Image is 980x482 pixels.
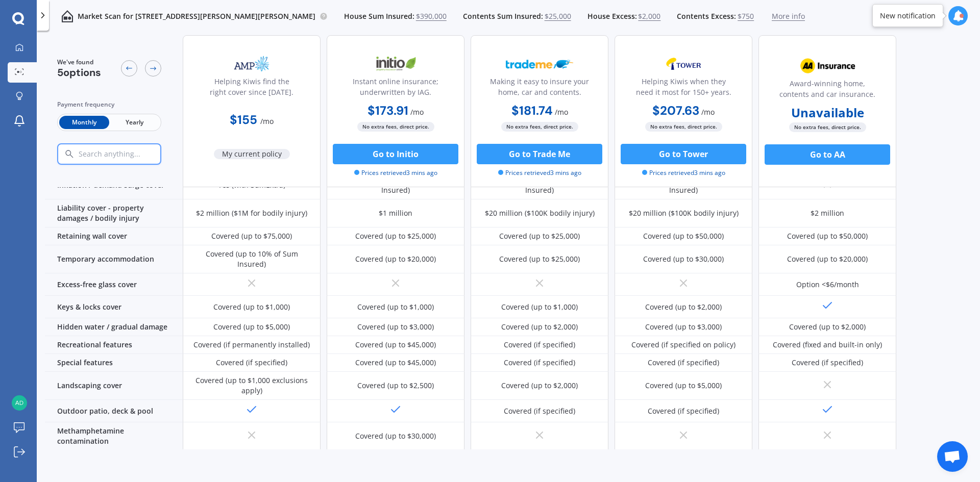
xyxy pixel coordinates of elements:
[504,340,575,350] div: Covered (if specified)
[648,358,719,368] div: Covered (if specified)
[791,108,864,118] b: Unavailable
[501,380,578,391] div: Covered (up to $2,000)
[216,358,287,368] div: Covered (if specified)
[357,302,434,312] div: Covered (up to $1,000)
[45,372,183,400] div: Landscaping cover
[880,11,936,21] div: New notification
[410,107,424,117] span: / mo
[792,358,863,368] div: Covered (if specified)
[787,254,868,264] div: Covered (up to $20,000)
[45,227,183,245] div: Retaining wall cover
[45,336,183,354] div: Recreational features
[78,149,182,159] input: Search anything...
[355,358,436,368] div: Covered (up to $45,000)
[196,208,307,218] div: $2 million ($1M for bodily injury)
[479,76,600,102] div: Making it easy to insure your home, car and contents.
[937,441,968,472] div: Open chat
[545,11,571,21] span: $25,000
[621,144,746,164] button: Go to Tower
[190,249,313,269] div: Covered (up to 10% of Sum Insured)
[45,199,183,227] div: Liability cover - property damages / bodily injury
[78,11,315,21] p: Market Scan for [STREET_ADDRESS][PERSON_NAME][PERSON_NAME]
[344,11,414,21] span: House Sum Insured:
[416,11,447,21] span: $390,000
[638,11,660,21] span: $2,000
[357,322,434,332] div: Covered (up to $3,000)
[645,380,722,391] div: Covered (up to $5,000)
[355,254,436,264] div: Covered (up to $20,000)
[498,168,581,177] span: Prices retrieved 3 mins ago
[57,99,161,110] div: Payment frequency
[477,144,602,164] button: Go to Trade Me
[191,76,312,102] div: Helping Kiwis find the right cover since [DATE].
[796,280,859,290] div: Option <$6/month
[57,66,101,79] span: 5 options
[213,302,290,312] div: Covered (up to $1,000)
[645,322,722,332] div: Covered (up to $3,000)
[789,122,866,132] span: No extra fees, direct price.
[677,11,736,21] span: Contents Excess:
[650,51,717,77] img: Tower.webp
[45,422,183,450] div: Methamphetamine contamination
[218,51,285,77] img: AMP.webp
[355,231,436,241] div: Covered (up to $25,000)
[367,103,408,118] b: $173.91
[355,340,436,350] div: Covered (up to $45,000)
[61,10,73,22] img: home-and-contents.b802091223b8502ef2dd.svg
[59,116,109,129] span: Monthly
[501,122,578,132] span: No extra fees, direct price.
[193,340,310,350] div: Covered (if permanently installed)
[645,302,722,312] div: Covered (up to $2,000)
[648,406,719,416] div: Covered (if specified)
[214,149,290,159] span: My current policy
[623,76,744,102] div: Helping Kiwis when they need it most for 150+ years.
[643,254,724,264] div: Covered (up to $30,000)
[230,112,257,128] b: $155
[701,107,715,117] span: / mo
[773,340,882,350] div: Covered (fixed and built-in only)
[213,322,290,332] div: Covered (up to $5,000)
[45,273,183,296] div: Excess-free glass cover
[511,103,553,118] b: $181.74
[357,380,434,391] div: Covered (up to $2,500)
[738,11,754,21] span: $750
[485,208,595,218] div: $20 million ($100K bodily injury)
[794,53,861,79] img: AA.webp
[767,78,888,104] div: Award-winning home, contents and car insurance.
[362,51,429,77] img: Initio.webp
[12,395,27,411] img: 314a0b6f1aa1183bc1d898cd6792ac5b
[772,11,805,21] span: More info
[587,11,637,21] span: House Excess:
[642,168,725,177] span: Prices retrieved 3 mins ago
[463,11,543,21] span: Contents Sum Insured:
[211,231,292,241] div: Covered (up to $75,000)
[333,144,458,164] button: Go to Initio
[354,168,437,177] span: Prices retrieved 3 mins ago
[109,116,159,129] span: Yearly
[45,318,183,336] div: Hidden water / gradual damage
[260,116,274,126] span: / mo
[45,354,183,372] div: Special features
[357,122,434,132] span: No extra fees, direct price.
[335,76,456,102] div: Instant online insurance; underwritten by IAG.
[45,400,183,422] div: Outdoor patio, deck & pool
[629,208,739,218] div: $20 million ($100K bodily injury)
[765,144,890,165] button: Go to AA
[355,431,436,441] div: Covered (up to $30,000)
[645,122,722,132] span: No extra fees, direct price.
[787,231,868,241] div: Covered (up to $50,000)
[379,208,412,218] div: $1 million
[501,302,578,312] div: Covered (up to $1,000)
[499,254,580,264] div: Covered (up to $25,000)
[643,231,724,241] div: Covered (up to $50,000)
[501,322,578,332] div: Covered (up to $2,000)
[504,406,575,416] div: Covered (if specified)
[652,103,699,118] b: $207.63
[45,296,183,318] div: Keys & locks cover
[506,51,573,77] img: Trademe.webp
[499,231,580,241] div: Covered (up to $25,000)
[45,245,183,273] div: Temporary accommodation
[555,107,568,117] span: / mo
[57,58,101,67] span: We've found
[504,358,575,368] div: Covered (if specified)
